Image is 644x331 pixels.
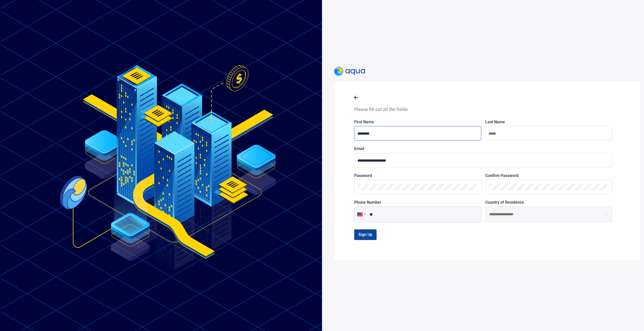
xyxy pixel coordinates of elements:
span: Sign Up [358,232,372,237]
span: Email [354,146,364,151]
span: First Name [354,119,374,124]
div: United States: + 1 [354,206,367,222]
span: Last Name [485,119,505,124]
span: Confirm Password [485,173,518,178]
span: Country of Residence [485,200,524,205]
span: Phone Number [354,200,381,205]
button: Sign Up [354,229,377,240]
button: open menu [600,206,612,222]
img: AquaPlatformHeaderLogo.svg [334,67,365,76]
span: Password [354,173,372,178]
span: Please fill out all the fields [354,107,408,112]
